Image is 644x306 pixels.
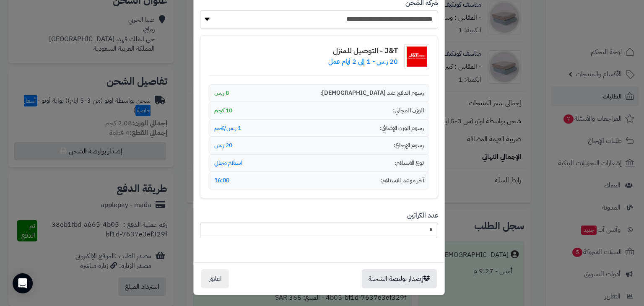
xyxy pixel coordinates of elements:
button: إصدار بوليصة الشحنة [362,269,437,288]
span: 10 كجم [214,106,232,115]
span: 20 ر.س [214,141,232,150]
button: اغلاق [201,269,229,288]
span: 16:00 [214,176,229,185]
span: 1 ر.س/كجم [214,124,241,132]
span: آخر موعد للاستلام: [381,176,424,185]
img: شعار شركة الشحن [404,44,429,69]
p: 20 ر.س - 1 إلى 2 أيام عمل [328,57,398,67]
span: رسوم الدفع عند [DEMOGRAPHIC_DATA]: [320,89,424,97]
span: 8 ر.س [214,89,229,97]
span: رسوم الوزن الإضافي: [380,124,424,132]
span: نوع الاستلام: [395,159,424,167]
span: رسوم الإرجاع: [394,141,424,150]
h4: J&T - التوصيل للمنزل [328,47,398,55]
span: استلام مجاني [214,159,242,167]
label: عدد الكراتين [407,211,438,220]
div: Open Intercom Messenger [13,273,33,293]
span: الوزن المجاني: [393,106,424,115]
